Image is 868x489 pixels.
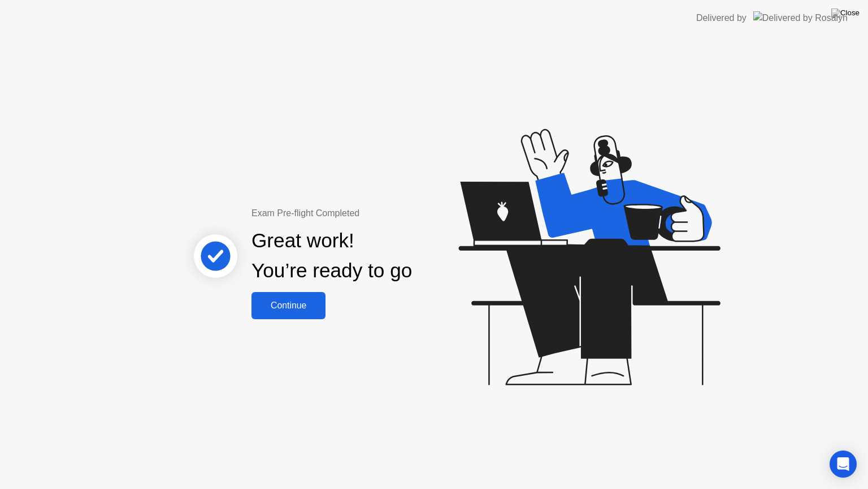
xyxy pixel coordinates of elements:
[251,226,412,286] div: Great work! You’re ready to go
[830,451,857,478] div: Open Intercom Messenger
[696,11,747,25] div: Delivered by
[251,292,325,319] button: Continue
[255,301,322,311] div: Continue
[251,207,485,220] div: Exam Pre-flight Completed
[831,8,860,18] img: Close
[753,11,848,24] img: Delivered by Rosalyn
